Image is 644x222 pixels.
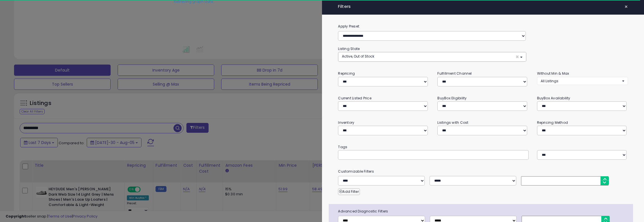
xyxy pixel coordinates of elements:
span: All Listings [541,79,558,83]
button: × [622,3,630,11]
small: BuyBox Eligibility [437,96,467,100]
span: Advanced Diagnostic Filters [334,208,633,214]
small: Listings with Cost [437,120,468,125]
small: Fulfillment Channel [437,71,472,76]
button: All Listings [537,77,628,85]
small: Current Listed Price [338,96,371,100]
span: × [624,3,628,11]
span: × [515,54,519,60]
small: Tags [334,144,632,150]
h4: Filters [338,4,628,9]
small: Customizable Filters [334,168,632,175]
button: Active, Out of Stock × [338,52,526,61]
label: Apply Preset: [334,23,632,29]
button: Add Filter [338,188,360,195]
small: Repricing [338,71,355,76]
span: Active, Out of Stock [342,54,374,59]
small: Without Min & Max [537,71,569,76]
small: BuyBox Availability [537,96,570,100]
small: Repricing Method [537,120,568,125]
small: Inventory [338,120,354,125]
